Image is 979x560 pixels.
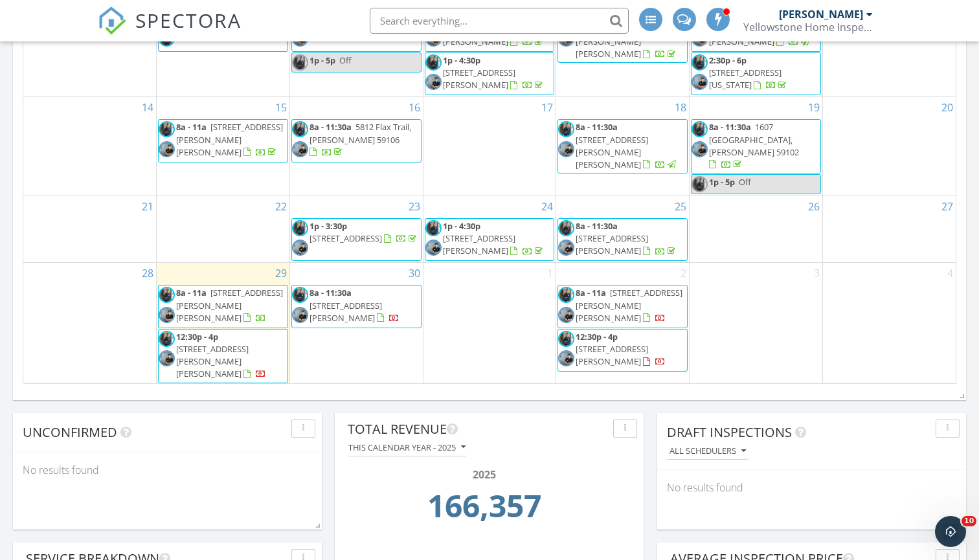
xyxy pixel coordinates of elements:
img: d1f1e3d8aed848b3b55176b769c14149.jpeg [292,54,308,71]
a: 8a - 11a [STREET_ADDRESS][PERSON_NAME][PERSON_NAME] [557,285,688,328]
a: Go to September 21, 2025 [139,196,156,217]
a: 12:30p - 4p [STREET_ADDRESS][PERSON_NAME][PERSON_NAME] [176,331,266,380]
td: Go to September 15, 2025 [157,97,290,196]
a: 2:30p - 6p [STREET_ADDRESS][US_STATE] [691,52,821,95]
div: 2025 [352,467,616,482]
span: 1p - 5p [709,176,735,188]
span: Unconfirmed [23,423,117,441]
a: 8a - 11:30a 5812 Flax Trail, [PERSON_NAME] 59106 [309,121,411,157]
a: 8a - 11:30a [STREET_ADDRESS][PERSON_NAME][PERSON_NAME] [576,121,678,170]
div: Total Revenue [348,420,608,439]
a: Go to September 18, 2025 [672,97,689,118]
td: Go to September 22, 2025 [157,196,290,263]
span: 8a - 11a [176,121,207,133]
td: Go to September 28, 2025 [23,263,157,385]
a: Go to October 3, 2025 [811,263,822,284]
span: [STREET_ADDRESS] [309,232,382,244]
a: 8a - 11:30a [STREET_ADDRESS][PERSON_NAME] [709,11,811,47]
img: d1f1e3d8aed848b3b55176b769c14149.jpeg [425,220,442,236]
span: 10 [962,516,976,526]
a: Go to October 1, 2025 [545,263,556,284]
img: d1f1e3d8aed848b3b55176b769c14149.jpeg [558,220,574,236]
td: Go to September 30, 2025 [289,263,423,385]
a: 8a - 11:30a [STREET_ADDRESS][PERSON_NAME] [443,11,545,47]
a: Go to September 29, 2025 [273,263,289,284]
img: The Best Home Inspection Software - Spectora [98,6,126,35]
td: Go to September 18, 2025 [556,97,690,196]
td: Go to September 14, 2025 [23,97,157,196]
div: Yellowstone Home Inspections [743,21,873,34]
img: d1f1e3d8aed848b3b55176b769c14149.jpeg [558,287,574,303]
td: Go to October 2, 2025 [556,263,690,385]
span: 8a - 11:30a [576,220,618,232]
img: d1f1e3d8aed848b3b55176b769c14149.jpeg [292,121,308,137]
a: Go to September 16, 2025 [406,97,423,118]
a: 1p - 3:30p [STREET_ADDRESS] [309,220,419,244]
a: Go to September 17, 2025 [539,97,556,118]
span: [STREET_ADDRESS][PERSON_NAME][PERSON_NAME] [176,343,249,379]
a: 8a - 11:30a 1607 [GEOGRAPHIC_DATA], [PERSON_NAME] 59102 [709,121,799,170]
a: Go to September 24, 2025 [539,196,556,217]
span: [STREET_ADDRESS][PERSON_NAME][PERSON_NAME] [176,121,283,157]
span: [STREET_ADDRESS][PERSON_NAME][PERSON_NAME] [576,134,648,170]
td: Go to October 3, 2025 [690,263,823,385]
td: Go to October 1, 2025 [423,263,556,385]
a: Go to September 26, 2025 [805,196,822,217]
img: 91937bce684b4eda9185ee3364e67797.jpeg [159,307,175,323]
div: [PERSON_NAME] [779,8,863,21]
a: 1p - 4:30p [STREET_ADDRESS][PERSON_NAME] [425,218,555,261]
img: 91937bce684b4eda9185ee3364e67797.jpeg [159,141,175,157]
img: 91937bce684b4eda9185ee3364e67797.jpeg [425,74,442,90]
a: 1p - 4:30p [STREET_ADDRESS][PERSON_NAME] [425,52,555,95]
a: Go to September 19, 2025 [805,97,822,118]
img: d1f1e3d8aed848b3b55176b769c14149.jpeg [159,287,175,303]
img: d1f1e3d8aed848b3b55176b769c14149.jpeg [292,220,308,236]
td: Go to September 20, 2025 [822,97,956,196]
a: 12:30p - 4p [STREET_ADDRESS][PERSON_NAME] [557,329,688,372]
a: 2:30p - 6p [STREET_ADDRESS][US_STATE] [709,54,789,91]
img: d1f1e3d8aed848b3b55176b769c14149.jpeg [558,331,574,347]
td: Go to September 24, 2025 [423,196,556,263]
a: Go to October 2, 2025 [678,263,689,284]
td: Go to September 23, 2025 [289,196,423,263]
span: 8a - 11:30a [309,121,352,133]
td: Go to September 25, 2025 [556,196,690,263]
td: 166357.0 [352,482,616,537]
td: Go to September 26, 2025 [690,196,823,263]
span: [STREET_ADDRESS][PERSON_NAME] [576,232,648,256]
span: [STREET_ADDRESS][US_STATE] [709,67,782,91]
img: d1f1e3d8aed848b3b55176b769c14149.jpeg [425,54,442,71]
td: Go to September 21, 2025 [23,196,157,263]
a: Go to September 15, 2025 [273,97,289,118]
span: 1p - 5p [309,54,335,66]
a: Go to September 30, 2025 [406,263,423,284]
span: Off [739,176,751,188]
a: Go to September 25, 2025 [672,196,689,217]
iframe: Intercom live chat [935,516,966,547]
td: Go to September 29, 2025 [157,263,290,385]
div: This calendar year - 2025 [348,443,466,452]
a: 8a - 11a [STREET_ADDRESS][PERSON_NAME][PERSON_NAME] [576,287,682,323]
img: 91937bce684b4eda9185ee3364e67797.jpeg [692,141,708,157]
a: 1p - 4:30p [STREET_ADDRESS][PERSON_NAME] [443,54,545,91]
div: No results found [657,470,966,505]
a: 8a - 11:30a [STREET_ADDRESS][PERSON_NAME] [557,218,688,261]
a: Go to September 14, 2025 [139,97,156,118]
a: 8a - 11:30a 5812 Flax Trail, [PERSON_NAME] 59106 [291,119,422,162]
img: d1f1e3d8aed848b3b55176b769c14149.jpeg [292,287,308,303]
a: 8a - 11:30a [STREET_ADDRESS][PERSON_NAME] [291,285,422,328]
span: 8a - 11:30a [309,287,352,298]
img: d1f1e3d8aed848b3b55176b769c14149.jpeg [692,54,708,71]
span: [STREET_ADDRESS][PERSON_NAME] [443,232,515,256]
span: SPECTORA [135,6,242,34]
a: 12:30p - 4p [STREET_ADDRESS][PERSON_NAME] [576,331,666,367]
span: 8a - 11:30a [576,121,618,133]
span: 12:30p - 4p [576,331,618,342]
span: 8a - 11a [176,287,207,298]
a: 8a - 11a [STREET_ADDRESS][PERSON_NAME][PERSON_NAME] [158,285,288,328]
a: 1p - 4:30p [STREET_ADDRESS][PERSON_NAME] [443,220,545,256]
img: 91937bce684b4eda9185ee3364e67797.jpeg [292,240,308,256]
a: 12:30p - 4p [STREET_ADDRESS][PERSON_NAME][PERSON_NAME] [158,329,288,383]
img: d1f1e3d8aed848b3b55176b769c14149.jpeg [692,176,708,192]
img: 91937bce684b4eda9185ee3364e67797.jpeg [692,74,708,90]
